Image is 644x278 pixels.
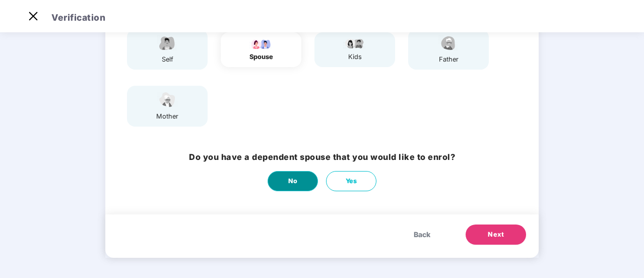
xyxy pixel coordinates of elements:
div: spouse [248,52,274,62]
div: self [155,54,180,65]
span: Back [414,229,430,240]
img: svg+xml;base64,PHN2ZyB4bWxucz0iaHR0cDovL3d3dy53My5vcmcvMjAwMC9zdmciIHdpZHRoPSI5Ny44OTciIGhlaWdodD... [248,37,274,49]
img: svg+xml;base64,PHN2ZyB4bWxucz0iaHR0cDovL3d3dy53My5vcmcvMjAwMC9zdmciIHdpZHRoPSI3OS4wMzciIGhlaWdodD... [342,37,367,49]
span: Yes [346,176,357,186]
button: Back [404,225,440,245]
button: Next [466,225,526,245]
button: Yes [326,171,376,191]
button: No [268,171,318,191]
div: kids [342,52,367,62]
div: mother [155,112,180,122]
span: No [288,176,298,186]
img: svg+xml;base64,PHN2ZyB4bWxucz0iaHR0cDovL3d3dy53My5vcmcvMjAwMC9zdmciIHdpZHRoPSI1NCIgaGVpZ2h0PSIzOC... [155,91,180,108]
div: father [436,54,461,65]
img: svg+xml;base64,PHN2ZyBpZD0iRmF0aGVyX2ljb24iIHhtbG5zPSJodHRwOi8vd3d3LnczLm9yZy8yMDAwL3N2ZyIgeG1sbn... [436,34,461,52]
span: Next [488,230,504,240]
h3: Do you have a dependent spouse that you would like to enrol? [189,151,455,163]
img: svg+xml;base64,PHN2ZyBpZD0iRW1wbG95ZWVfbWFsZSIgeG1sbnM9Imh0dHA6Ly93d3cudzMub3JnLzIwMDAvc3ZnIiB3aW... [155,34,180,52]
